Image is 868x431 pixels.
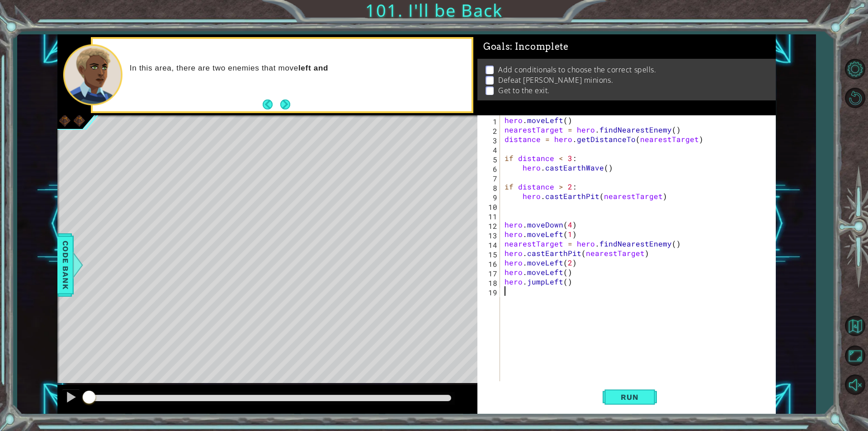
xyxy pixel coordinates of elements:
div: 5 [479,155,500,164]
img: Image for 6113a193fd61bb00264c49c0 [72,114,86,128]
div: 14 [479,240,500,250]
div: 15 [479,250,500,259]
button: Back to Map [842,313,868,339]
button: Ctrl + P: Pause [62,389,80,407]
div: 18 [479,278,500,288]
div: 1 [479,117,500,126]
p: In this area, there are two enemies that move [130,63,465,73]
p: Get to the exit. [498,85,550,95]
div: 17 [479,269,500,278]
div: 6 [479,164,500,174]
div: 7 [479,174,500,183]
a: Back to Map [842,312,868,341]
button: Restart Level [842,85,868,111]
button: Back [263,99,280,109]
span: Run [612,393,647,402]
button: Next [280,99,290,109]
img: Image for 6113a193fd61bb00264c49c0 [57,114,72,128]
span: Goals [483,41,569,52]
div: 11 [479,212,500,221]
button: Level Options [842,56,868,82]
span: : Incomplete [510,41,568,52]
div: 10 [479,202,500,212]
p: Add conditionals to choose the correct spells. [498,65,656,75]
div: 9 [479,193,500,202]
div: 13 [479,231,500,240]
div: 2 [479,126,500,136]
div: 16 [479,259,500,269]
p: Defeat [PERSON_NAME] minions. [498,75,613,85]
div: 3 [479,136,500,145]
button: Maximize Browser [842,343,868,369]
div: 19 [479,288,500,297]
span: Code Bank [58,237,73,293]
button: Shift+Enter: Run current code. [603,382,657,412]
div: 8 [479,183,500,193]
div: 4 [479,145,500,155]
div: 12 [479,221,500,231]
strong: left and [298,64,328,72]
button: Unmute [842,372,868,398]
